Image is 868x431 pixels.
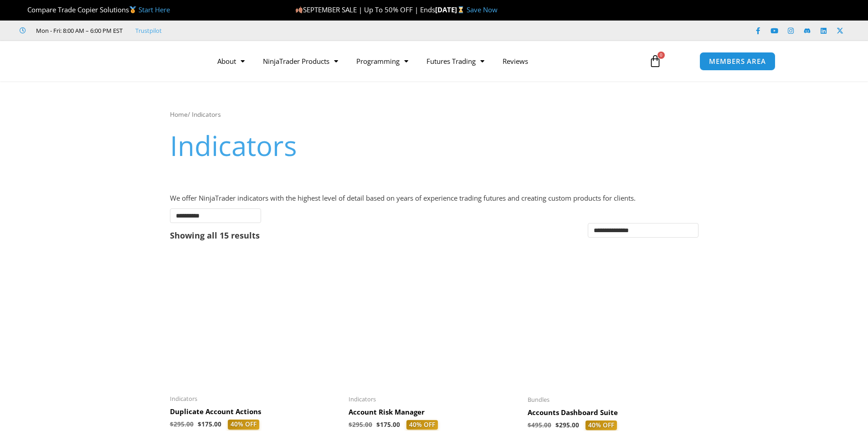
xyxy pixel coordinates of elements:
img: Accounts Dashboard Suite [528,254,698,390]
img: Duplicate Account Actions [170,254,340,389]
strong: [DATE] [435,5,467,14]
h2: Account Risk Manager [349,408,519,417]
span: 40% OFF [228,420,259,430]
img: Account Risk Manager [349,254,519,390]
nav: Breadcrumb [170,109,699,120]
a: Reviews [493,51,537,72]
img: 🥇 [129,6,136,13]
select: Shop order [588,223,699,238]
a: Accounts Dashboard Suite [528,408,698,421]
span: $ [555,421,559,429]
span: $ [376,421,380,429]
h1: Indicators [170,126,699,165]
a: Save Now [467,5,498,14]
img: ⌛ [457,6,464,13]
span: MEMBERS AREA [709,58,766,65]
bdi: 295.00 [170,420,194,428]
a: MEMBERS AREA [699,52,776,71]
span: Bundles [528,396,698,404]
span: 40% OFF [586,421,617,431]
span: Compare Trade Copier Solutions [20,5,170,14]
p: Showing all 15 results [170,231,260,239]
img: 🍂 [296,6,303,13]
img: 🏆 [20,6,27,13]
bdi: 295.00 [555,421,579,429]
span: $ [528,421,531,429]
h2: Accounts Dashboard Suite [528,408,698,417]
span: 40% OFF [406,420,438,430]
a: 0 [635,48,675,74]
h2: Duplicate Account Actions [170,407,340,416]
bdi: 495.00 [528,421,551,429]
span: Indicators [349,395,519,403]
span: Mon - Fri: 8:00 AM – 6:00 PM EST [34,25,123,36]
span: $ [198,420,201,428]
a: Start Here [139,5,170,14]
a: Trustpilot [135,25,162,36]
span: $ [170,420,174,428]
nav: Menu [208,51,638,72]
a: Programming [347,51,417,72]
bdi: 175.00 [376,421,400,429]
span: 0 [657,52,665,59]
p: We offer NinjaTrader indicators with the highest level of detail based on years of experience tra... [170,192,699,205]
a: Futures Trading [417,51,493,72]
a: Account Risk Manager [349,408,519,420]
a: Home [170,110,188,119]
span: SEPTEMBER SALE | Up To 50% OFF | Ends [295,5,435,14]
img: LogoAI | Affordable Indicators – NinjaTrader [92,45,190,78]
a: About [208,51,254,72]
span: Indicators [170,395,340,403]
span: $ [349,421,352,429]
bdi: 295.00 [349,421,372,429]
a: Duplicate Account Actions [170,407,340,420]
a: NinjaTrader Products [254,51,347,72]
bdi: 175.00 [198,420,221,428]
